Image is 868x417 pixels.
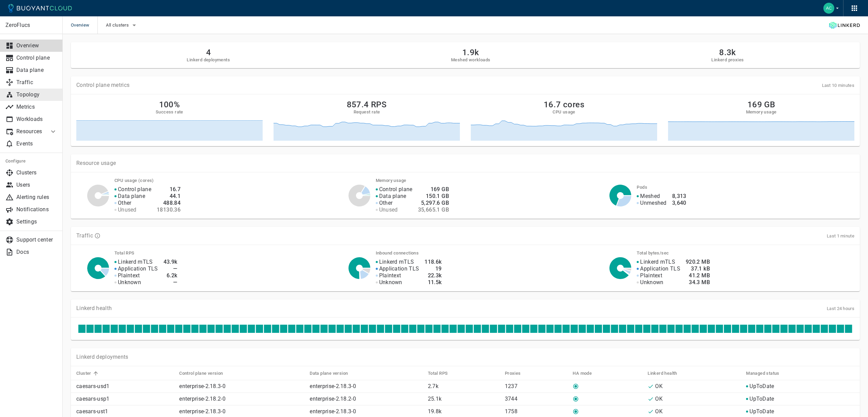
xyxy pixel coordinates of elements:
[187,48,230,57] h2: 4
[711,57,744,63] h5: Linkerd proxies
[157,186,181,193] h4: 16.7
[76,100,263,141] a: 100%Success rate
[573,371,592,376] h5: HA mode
[118,259,153,265] p: Linkerd mTLS
[553,109,575,115] h5: CPU usage
[428,396,499,402] p: 25.1k
[451,48,490,57] h2: 1.9k
[310,408,356,415] a: enterprise-2.18.3-0
[347,100,387,109] h2: 857.4 RPS
[16,218,57,225] p: Settings
[746,109,777,115] h5: Memory usage
[505,371,521,376] h5: Proxies
[118,193,145,200] p: Data plane
[379,265,419,272] p: Application TLS
[16,91,57,98] p: Topology
[310,371,348,376] h5: Data plane version
[640,265,680,272] p: Application TLS
[76,383,174,390] p: caesars-usd1
[544,100,584,109] h2: 16.7 cores
[16,55,57,61] p: Control plane
[16,104,57,110] p: Metrics
[746,370,788,376] span: Managed status
[505,396,568,402] p: 3744
[16,67,57,74] p: Data plane
[71,16,97,34] span: Overview
[711,48,744,57] h2: 8.3k
[424,279,441,286] h4: 11.5k
[354,109,380,115] h5: Request rate
[16,182,57,188] p: Users
[424,259,441,265] h4: 118.6k
[672,200,686,206] h4: 3,640
[76,396,174,402] p: caesars-usp1
[164,279,177,286] h4: —
[686,259,710,265] h4: 920.2 MB
[179,371,223,376] h5: Control plane version
[655,408,663,415] p: OK
[16,140,57,147] p: Events
[5,22,57,29] p: ZeroFlucs
[16,206,57,213] p: Notifications
[16,116,57,123] p: Workloads
[94,233,100,239] svg: TLS data is compiled from traffic seen by Linkerd proxies. RPS and TCP bytes reflect both inbound...
[118,206,137,213] p: Unused
[187,57,230,63] h5: Linkerd deployments
[640,259,675,265] p: Linkerd mTLS
[118,272,140,279] p: Plaintext
[655,396,663,402] p: OK
[648,371,677,376] h5: Linkerd health
[655,383,663,390] p: OK
[76,232,93,239] p: Traffic
[379,193,406,200] p: Data plane
[827,306,854,311] span: Last 24 hours
[274,100,460,141] a: 857.4 RPSRequest rate
[106,22,130,28] span: All clusters
[118,279,141,286] p: Unknown
[505,408,568,415] p: 1758
[310,383,356,389] a: enterprise-2.18.3-0
[76,371,91,376] h5: Cluster
[505,370,530,376] span: Proxies
[157,200,181,206] h4: 488.84
[822,83,855,88] span: Last 10 minutes
[16,128,44,135] p: Resources
[179,396,226,402] a: enterprise-2.18.2-0
[668,100,854,141] a: 169 GBMemory usage
[118,200,131,206] p: Other
[749,408,774,415] p: UpToDate
[686,279,710,286] h4: 34.3 MB
[76,408,174,415] p: caesars-ust1
[686,272,710,279] h4: 41.2 MB
[379,206,398,213] p: Unused
[76,305,112,312] p: Linkerd health
[16,249,57,256] p: Docs
[118,186,151,193] p: Control plane
[16,169,57,176] p: Clusters
[428,370,457,376] span: Total RPS
[418,186,449,193] h4: 169 GB
[16,194,57,201] p: Alerting rules
[418,193,449,200] h4: 150.1 GB
[428,383,499,390] p: 2.7k
[179,370,232,376] span: Control plane version
[379,200,393,206] p: Other
[451,57,490,63] h5: Meshed workloads
[640,200,666,206] p: Unmeshed
[76,354,128,360] p: Linkerd deployments
[179,383,226,389] a: enterprise-2.18.3-0
[106,20,138,30] button: All clusters
[164,265,177,272] h4: —
[823,3,834,14] img: Accounts Payable
[157,193,181,200] h4: 44.1
[164,272,177,279] h4: 6.2k
[505,383,568,390] p: 1237
[747,100,775,109] h2: 169 GB
[749,383,774,390] p: UpToDate
[471,100,657,141] a: 16.7 coresCPU usage
[379,272,401,279] p: Plaintext
[157,206,181,213] h4: 18130.36
[16,236,57,243] p: Support center
[76,82,129,89] p: Control plane metrics
[379,186,413,193] p: Control plane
